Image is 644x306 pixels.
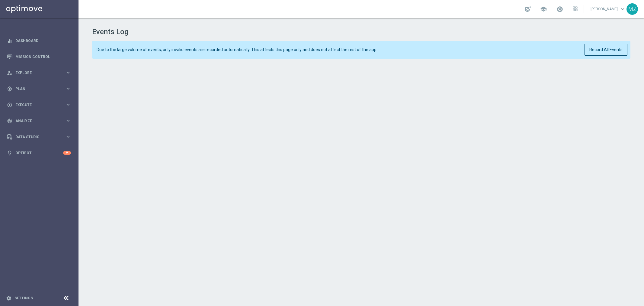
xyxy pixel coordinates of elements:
div: 9 [63,151,71,155]
i: play_circle_outline [7,102,12,108]
button: play_circle_outline Execute keyboard_arrow_right [7,103,71,107]
span: Analyze [15,119,65,123]
span: Explore [15,71,65,75]
button: person_search Explore keyboard_arrow_right [7,70,71,75]
a: Mission Control [15,49,71,65]
span: Execute [15,103,65,107]
button: gps_fixed Plan keyboard_arrow_right [7,86,71,91]
button: Mission Control [7,54,71,59]
a: Optibot [15,145,63,161]
button: track_changes Analyze keyboard_arrow_right [7,119,71,123]
i: settings [6,295,11,301]
div: Plan [7,86,65,92]
i: keyboard_arrow_right [65,102,71,108]
a: Settings [14,296,33,300]
i: keyboard_arrow_right [65,134,71,140]
span: Due to the large volume of events, only invalid events are recorded automatically. This affects t... [97,47,577,52]
i: gps_fixed [7,86,12,92]
div: Data Studio [7,134,65,140]
i: track_changes [7,118,12,124]
i: equalizer [7,38,12,44]
span: school [540,6,547,12]
button: Record All Events [585,44,627,56]
i: keyboard_arrow_right [65,86,71,92]
div: Mission Control [7,49,71,65]
a: [PERSON_NAME]keyboard_arrow_down [590,5,626,14]
i: lightbulb [7,150,12,156]
i: keyboard_arrow_right [65,118,71,124]
span: Plan [15,87,65,91]
span: keyboard_arrow_down [619,6,626,12]
button: lightbulb Optibot 9 [7,151,71,155]
div: Explore [7,70,65,76]
button: equalizer Dashboard [7,38,71,43]
div: Dashboard [7,33,71,49]
i: keyboard_arrow_right [65,70,71,76]
a: Dashboard [15,33,71,49]
div: Analyze [7,118,65,124]
button: Data Studio keyboard_arrow_right [7,135,71,139]
div: Optibot [7,145,71,161]
i: person_search [7,70,12,76]
h1: Events Log [92,28,631,36]
div: MZ [626,3,638,15]
div: Execute [7,102,65,108]
span: Data Studio [15,135,65,139]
